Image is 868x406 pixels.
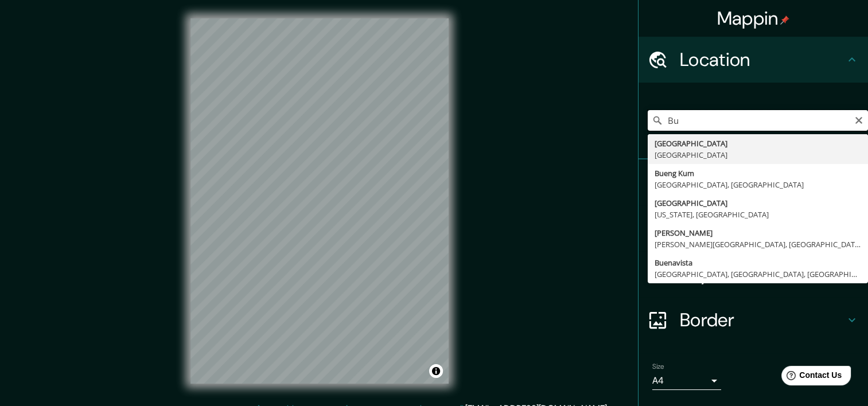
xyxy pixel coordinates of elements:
[190,18,449,384] canvas: Map
[655,227,861,239] div: [PERSON_NAME]
[655,167,861,179] div: Bueng Kum
[652,362,664,372] label: Size
[639,297,868,343] div: Border
[655,149,861,161] div: [GEOGRAPHIC_DATA]
[639,251,868,297] div: Layout
[652,372,721,390] div: A4
[766,361,855,393] iframe: Help widget launcher
[655,197,861,209] div: [GEOGRAPHIC_DATA]
[429,364,443,378] button: Toggle attribution
[780,15,789,25] img: pin-icon.png
[680,263,845,286] h4: Layout
[717,7,790,30] h4: Mappin
[655,179,861,190] div: [GEOGRAPHIC_DATA], [GEOGRAPHIC_DATA]
[854,114,863,125] button: Clear
[639,37,868,83] div: Location
[680,48,845,71] h4: Location
[655,268,861,280] div: [GEOGRAPHIC_DATA], [GEOGRAPHIC_DATA], [GEOGRAPHIC_DATA]
[655,209,861,220] div: [US_STATE], [GEOGRAPHIC_DATA]
[639,159,868,205] div: Pins
[655,257,861,268] div: Buenavista
[680,309,845,331] h4: Border
[655,239,861,250] div: [PERSON_NAME][GEOGRAPHIC_DATA], [GEOGRAPHIC_DATA]
[655,138,861,149] div: [GEOGRAPHIC_DATA]
[648,110,868,131] input: Pick your city or area
[639,205,868,251] div: Style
